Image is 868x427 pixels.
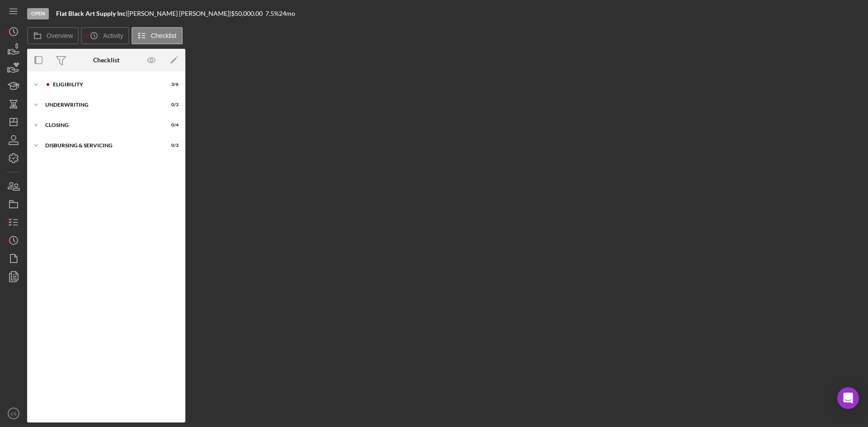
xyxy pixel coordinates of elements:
div: Eligibility [53,82,156,87]
div: [PERSON_NAME] [PERSON_NAME] | [127,10,231,17]
text: CS [10,411,16,416]
label: Checklist [151,32,177,39]
div: Checklist [93,56,119,64]
button: Overview [27,27,79,44]
div: 0 / 4 [162,122,179,128]
div: Open [27,8,49,19]
div: 0 / 3 [162,143,179,148]
div: $50,000.00 [231,10,265,17]
div: Open Intercom Messenger [837,387,859,409]
div: 24 mo [279,10,295,17]
label: Overview [47,32,73,39]
button: Checklist [132,27,183,44]
button: Activity [81,27,129,44]
div: 7.5 % [265,10,279,17]
div: 0 / 3 [162,102,179,108]
div: Disbursing & Servicing [45,143,156,148]
div: 3 / 6 [162,82,179,87]
b: Flat Black Art Supply Inc [56,9,126,17]
label: Activity [103,32,123,39]
div: Underwriting [45,102,156,108]
div: Closing [45,122,156,128]
button: CS [5,404,23,422]
div: | [56,10,127,17]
